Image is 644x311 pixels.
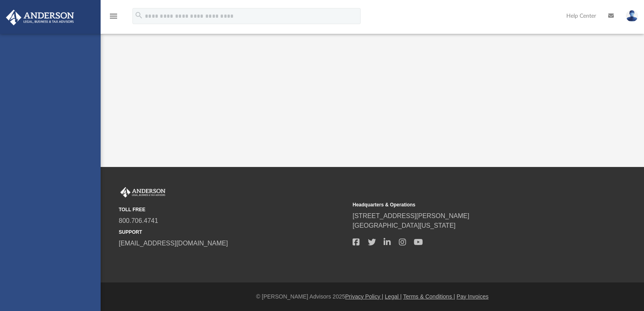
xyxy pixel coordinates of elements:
[109,15,118,21] a: menu
[119,240,228,247] a: [EMAIL_ADDRESS][DOMAIN_NAME]
[4,10,76,25] img: Anderson Advisors Platinum Portal
[345,293,384,300] a: Privacy Policy |
[626,10,638,22] img: User Pic
[119,217,158,224] a: 800.706.4741
[119,229,347,236] small: SUPPORT
[353,212,469,219] a: [STREET_ADDRESS][PERSON_NAME]
[456,293,488,300] a: Pay Invoices
[119,187,167,198] img: Anderson Advisors Platinum Portal
[134,11,143,20] i: search
[353,222,456,229] a: [GEOGRAPHIC_DATA][US_STATE]
[353,201,581,208] small: Headquarters & Operations
[101,292,644,301] div: © [PERSON_NAME] Advisors 2025
[403,293,455,300] a: Terms & Conditions |
[109,11,118,21] i: menu
[385,293,402,300] a: Legal |
[119,206,347,213] small: TOLL FREE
